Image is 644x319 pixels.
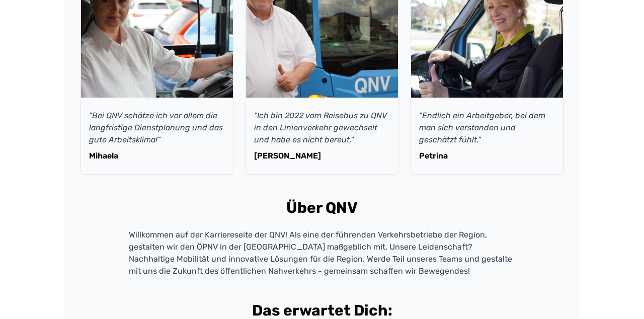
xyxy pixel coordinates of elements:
p: Mihaela [89,150,225,162]
p: Petrina [419,150,555,162]
p: "Ich bin 2022 vom Reisebus zu QNV in den Linienverkehr gewechselt und habe es nicht bereut." [254,110,390,146]
p: "Bei QNV schätze ich vor allem die langfristige Dienstplanung und das gute Arbeitsklima!" [89,110,225,146]
h2: Über QNV [80,199,563,217]
p: [PERSON_NAME] [254,150,390,162]
p: Willkommen auf der Karriereseite der QNV! Als eine der führenden Verkehrsbetriebe der Region, ges... [129,229,515,277]
p: "Endlich ein Arbeitgeber, bei dem man sich verstanden und geschätzt fühlt." [419,110,555,146]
